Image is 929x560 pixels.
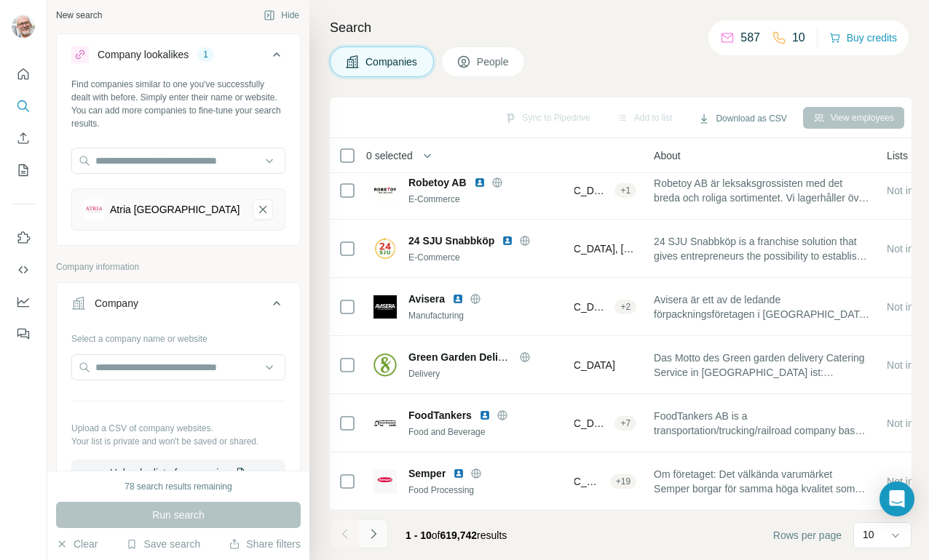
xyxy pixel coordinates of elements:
div: Food and Beverage [408,425,566,439]
span: About [654,148,681,163]
span: 619,742 [440,529,478,541]
p: Company information [56,260,301,273]
div: New search [56,9,102,22]
span: Rows per page [773,528,842,543]
img: LinkedIn logo [502,235,513,247]
button: Atria Scandinavia-remove-button [253,199,273,220]
p: 587 [740,29,760,47]
div: E-Commerce [408,251,566,264]
span: Avisera [408,292,445,306]
img: Logo of Green Garden Delivery [373,353,397,377]
div: + 7 [614,417,636,430]
span: FoodTankers AB is a transportation/trucking/railroad company based out of [GEOGRAPHIC_DATA], [GEO... [654,409,869,438]
div: Delivery [408,367,566,380]
div: + 1 [614,184,636,197]
button: Company [57,286,300,327]
div: Food Processing [408,484,566,497]
img: Logo of Avisera [373,295,397,319]
div: 1 [197,48,214,61]
div: Company lookalikes [98,47,189,62]
div: E-Commerce [408,193,566,206]
button: Buy credits [829,28,897,48]
h4: Search [330,17,912,38]
img: LinkedIn logo [453,468,464,479]
img: Atria Scandinavia-logo [84,199,104,220]
p: 10 [863,527,874,542]
span: Lists [887,148,908,163]
div: + 19 [610,475,636,488]
span: of [432,529,440,541]
button: Share filters [229,537,301,551]
button: Search [12,93,35,119]
button: Quick start [12,61,35,87]
span: 1 - 10 [406,529,432,541]
button: Enrich CSV [12,125,35,151]
span: 24 SJU Snabbköp [408,233,494,248]
button: Company lookalikes1 [57,37,300,78]
button: Save search [126,537,200,551]
p: Your list is private and won't be saved or shared. [71,435,285,448]
span: Robetoy AB är leksaksgrossisten med det breda och roliga sortimentet. Vi lagerhåller över 2000 pr... [654,176,869,205]
img: LinkedIn logo [452,293,464,305]
span: Green Garden Delivery [408,351,519,363]
span: Companies [365,55,419,69]
button: Use Surfe API [12,257,35,283]
div: Atria [GEOGRAPHIC_DATA] [110,202,240,217]
div: Find companies similar to one you've successfully dealt with before. Simply enter their name or w... [71,78,285,130]
div: 78 search results remaining [124,480,232,493]
div: Manufacturing [408,309,566,322]
div: Company [95,296,138,311]
button: Clear [56,537,98,551]
p: 10 [792,29,805,47]
span: FoodTankers [408,408,472,423]
span: Robetoy AB [408,175,467,190]
span: Das Motto des Green garden delivery Catering Service in [GEOGRAPHIC_DATA] ist: Intelligent kochen... [654,351,869,380]
img: LinkedIn logo [479,409,491,421]
button: Navigate to next page [359,519,388,548]
div: Select a company name or website [71,327,285,345]
span: Avisera är ett av de ledande förpackningsföretagen i [GEOGRAPHIC_DATA] och utmanar gränserna för ... [654,292,869,321]
div: Open Intercom Messenger [879,481,914,516]
div: + 2 [614,300,636,313]
span: Om företaget: Det välkända varumärket Semper borgar för samma höga kvalitet som det gjort sedan s... [654,467,869,496]
img: Logo of Semper [373,470,397,493]
button: Download as CSV [688,108,796,129]
img: Logo of FoodTankers [373,412,397,435]
img: Logo of Robetoy AB [373,179,397,202]
span: 24 SJU Snabbköp is a franchise solution that gives entrepreneurs the possibility to establish unm... [654,234,869,263]
p: Upload a CSV of company websites. [71,422,285,435]
button: Feedback [12,321,35,347]
button: Hide [253,4,309,26]
span: results [406,529,507,541]
span: People [477,55,510,69]
span: Semper [408,466,446,481]
button: My lists [12,157,35,183]
img: Avatar [12,15,35,38]
button: Use Surfe on LinkedIn [12,225,35,251]
button: Upload a list of companies [71,460,285,486]
button: Dashboard [12,289,35,315]
img: LinkedIn logo [474,177,486,188]
img: Logo of 24 SJU Snabbköp [373,237,397,260]
span: 0 selected [366,148,413,163]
